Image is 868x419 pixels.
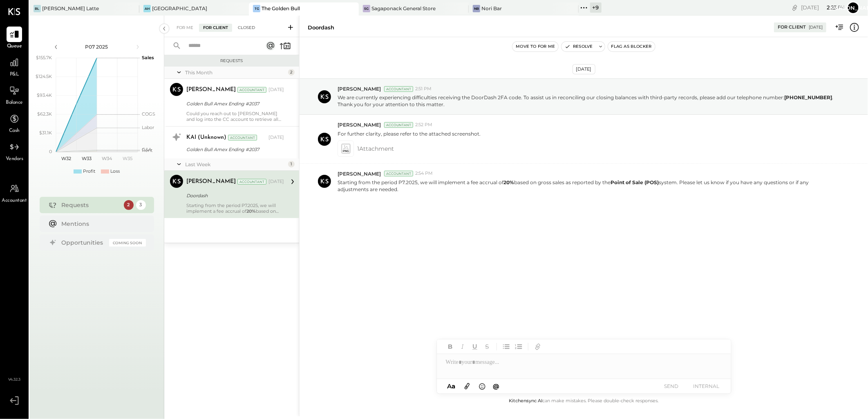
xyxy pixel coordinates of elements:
[62,220,142,228] div: Mentions
[791,3,799,12] div: copy link
[482,341,492,352] button: Strikethrough
[62,201,120,209] div: Requests
[590,2,602,13] div: + 9
[690,381,723,392] button: INTERNAL
[185,69,286,76] div: This Month
[268,134,284,141] div: [DATE]
[83,168,95,175] div: Profit
[452,382,455,390] span: a
[186,111,284,122] div: Could you reach out to [PERSON_NAME] and log into the CC account to retrieve all statements from ...
[0,83,28,107] a: Balance
[186,134,226,142] div: KAI (Unknown)
[0,139,28,163] a: Vendors
[185,161,286,168] div: Last Week
[608,42,655,51] button: Flag as Blocker
[473,5,480,12] div: NB
[562,42,596,51] button: Resolve
[357,140,394,157] span: 1 Attachment
[142,55,154,60] text: Sales
[172,24,197,32] div: For Me
[253,5,260,12] div: TG
[237,179,266,185] div: Accountant
[655,381,688,392] button: SEND
[363,5,370,12] div: SG
[445,382,458,391] button: Aa
[338,121,381,128] span: [PERSON_NAME]
[246,208,256,214] strong: 20%
[6,99,23,107] span: Balance
[186,100,282,108] div: Golden Bull Amex Ending #2037
[82,156,92,161] text: W33
[7,43,22,50] span: Queue
[136,200,146,210] div: 3
[490,381,502,391] button: @
[384,86,413,92] div: Accountant
[168,58,295,64] div: Requests
[37,92,52,98] text: $93.4K
[268,87,284,93] div: [DATE]
[493,382,499,390] span: @
[10,71,19,78] span: P&L
[457,341,468,352] button: Italic
[338,94,835,108] p: We are currently experiencing difficulties receiving the DoorDash 2FA code. To assist us in recon...
[288,161,295,167] div: 1
[384,171,413,176] div: Accountant
[186,145,282,154] div: Golden Bull Amex Ending #2037
[186,86,236,94] div: [PERSON_NAME]
[470,341,480,352] button: Underline
[234,24,259,32] div: Closed
[308,24,334,31] div: Doordash
[611,179,659,185] strong: Point of Sale (POS)
[338,170,381,177] span: [PERSON_NAME]
[809,25,823,30] div: [DATE]
[102,156,112,161] text: W34
[481,5,502,12] div: Nori Bar
[288,69,295,76] div: 2
[37,111,52,117] text: $62.3K
[110,168,120,175] div: Loss
[237,87,266,93] div: Accountant
[847,1,860,14] button: [PERSON_NAME]
[2,197,27,205] span: Accountant
[784,94,832,100] strong: [PHONE_NUMBER]
[142,148,153,154] text: Rent
[268,178,284,185] div: [DATE]
[186,192,282,200] div: Doordash
[371,5,436,12] div: Sagaponack General Store
[42,5,99,12] div: [PERSON_NAME] Latte
[34,5,41,12] div: BL
[0,27,28,50] a: Queue
[36,55,52,60] text: $155.7K
[62,238,105,247] div: Opportunities
[262,5,300,12] div: The Golden Bull
[415,170,433,177] span: 2:54 PM
[415,86,432,92] span: 2:51 PM
[338,130,481,137] p: For further clarity, please refer to the attached screenshot.
[124,200,134,210] div: 2
[6,156,23,163] span: Vendors
[415,122,432,128] span: 2:52 PM
[39,130,52,136] text: $31.1K
[142,147,152,152] text: G&A
[186,178,236,186] div: [PERSON_NAME]
[0,111,28,135] a: Cash
[36,74,52,79] text: $124.5K
[512,42,558,51] button: Move to for me
[49,149,52,154] text: 0
[123,156,132,161] text: W35
[445,341,456,352] button: Bold
[513,341,524,352] button: Ordered List
[532,341,543,352] button: Add URL
[142,111,155,117] text: COGS
[778,24,806,31] div: For Client
[152,5,207,12] div: [GEOGRAPHIC_DATA]
[338,179,835,193] p: Starting from the period P7.2025, we will implement a fee accrual of based on gross sales as repo...
[199,24,232,32] div: For Client
[143,5,151,12] div: AH
[186,203,284,214] div: Starting from the period P7.2025, we will implement a fee accrual of based on gross sales as repo...
[62,43,132,50] div: P07 2025
[228,135,257,140] div: Accountant
[503,179,514,185] strong: 20%
[573,64,595,74] div: [DATE]
[109,239,146,247] div: Coming Soon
